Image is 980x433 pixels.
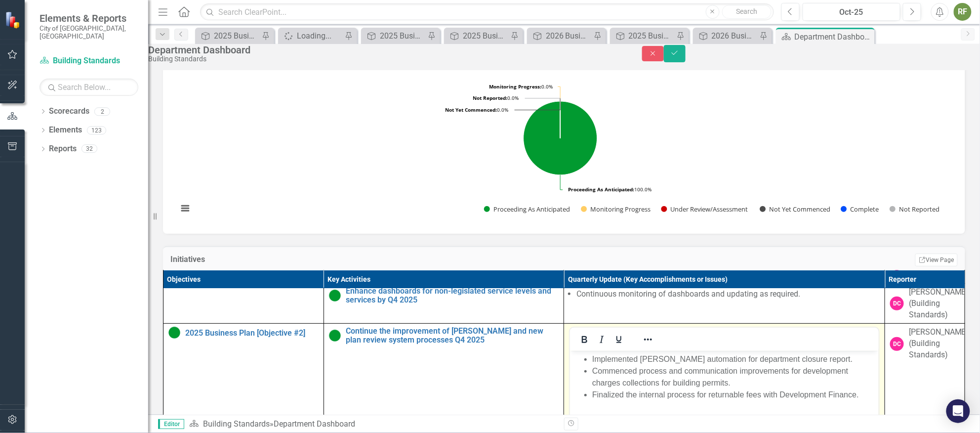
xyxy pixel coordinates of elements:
span: Search [736,7,757,15]
div: Building Standards [148,55,622,63]
img: Proceeding as Anticipated [168,327,180,339]
li: Continuous monitoring of dashboards and updating as required. [576,289,880,300]
a: 2026 Business Plan [Executive Summary] [530,30,591,42]
button: Show Not Reported [890,205,939,213]
button: RF [954,3,972,21]
path: Proceeding As Anticipated, 16. [524,101,597,175]
a: Building Standards [40,55,138,67]
span: Elements & Reports [40,12,138,24]
a: 2026 Business Plan [Objective #1] [695,30,757,42]
div: 2025 Business Plan [Objective #1] [380,30,425,42]
tspan: Proceeding As Anticipated: [568,186,634,193]
div: » [189,419,557,430]
tspan: Not Reported: [473,94,507,101]
div: Oct-25 [806,6,897,18]
a: View Page [915,254,958,266]
a: 2025 Business Plan [Objective #1] [364,30,425,42]
text: 0.0% [445,106,508,113]
div: Chart. Highcharts interactive chart. [173,76,955,224]
div: 2025 Business Plan [Executive Summary] [463,30,508,42]
div: 2025 Business Plan [Objective #2] [629,30,674,42]
a: 2025 Business Plan [Objective #2] [185,329,319,338]
div: [PERSON_NAME] (Building Standards) [909,287,968,321]
div: Loading... [297,30,342,42]
button: Show Complete [841,205,879,213]
button: Oct-25 [803,3,900,21]
a: 2025 Business Plan [Objective #3] [198,30,259,42]
li: Commenced process and communication improvements for development charges collections for building... [22,14,306,38]
a: Reports [49,143,77,155]
span: Editor [158,419,184,429]
img: Proceeding as Anticipated [329,330,341,342]
text: 0.0% [489,83,553,90]
img: Proceeding as Anticipated [329,290,341,302]
a: Loading... [281,30,342,42]
button: Show Under Review/Assessment [661,205,749,213]
div: 32 [82,145,97,153]
div: DC [890,337,904,351]
button: Italic [593,333,610,346]
h3: Initiatives [170,255,523,264]
button: Reveal or hide additional toolbar items [640,333,656,346]
svg: Interactive chart [173,76,948,224]
button: View chart menu, Chart [178,201,192,215]
div: Department Dashboard [148,44,622,55]
div: [PERSON_NAME] (Building Standards) [909,327,968,361]
div: 2025 Business Plan [Objective #3] [214,30,259,42]
a: 2025 Business Plan [Executive Summary] [447,30,508,42]
text: 0.0% [473,94,519,101]
small: City of [GEOGRAPHIC_DATA], [GEOGRAPHIC_DATA] [40,24,138,41]
button: Show Not Yet Commenced [760,205,830,213]
div: 123 [87,126,106,134]
button: Bold [576,333,593,346]
tspan: Monitoring Progress: [489,83,541,90]
a: Building Standards [203,419,270,429]
div: DC [890,297,904,310]
div: Department Dashboard [795,31,872,43]
a: Continue the improvement of [PERSON_NAME] and new plan review system processes Q4 2025 [346,327,559,344]
input: Search Below... [40,79,138,96]
button: Show Monitoring Progress [581,205,650,213]
img: ClearPoint Strategy [4,10,23,29]
button: Show Proceeding As Anticipated [484,205,570,213]
li: Finalized the internal process for returnable fees with Development Finance. [22,38,306,50]
text: Not Yet Commenced [770,205,831,214]
a: Scorecards [49,106,89,117]
div: 2026 Business Plan [Objective #1] [712,30,757,42]
div: Department Dashboard [274,419,355,429]
div: 2026 Business Plan [Executive Summary] [546,30,591,42]
div: 2 [94,107,110,116]
button: Underline [611,333,627,346]
tspan: Not Yet Commenced: [445,106,497,113]
a: Elements [49,125,82,136]
a: 2025 Business Plan [Objective #2] [612,30,674,42]
a: Enhance dashboards for non-legislated service levels and services by Q4 2025 [346,287,559,304]
div: Open Intercom Messenger [946,399,970,423]
button: Search [722,5,772,19]
li: Implemented [PERSON_NAME] automation for department closure report. [22,2,306,14]
input: Search ClearPoint... [200,3,774,21]
text: 100.0% [568,186,652,193]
